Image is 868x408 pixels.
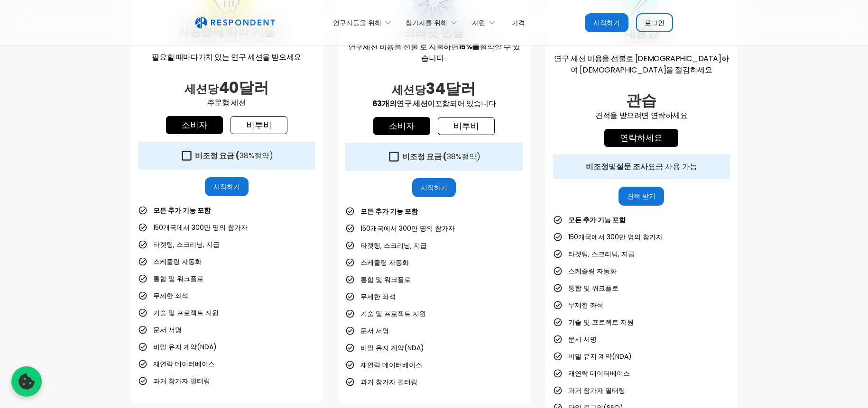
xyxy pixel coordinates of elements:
font: 38% [240,150,254,161]
font: 절약 [254,150,269,161]
font: 무제한 좌석 [153,291,188,300]
font: 소비자 [182,119,207,131]
font: 기술 및 프로젝트 지원 [360,309,426,318]
img: 제목 없는 UI 로고 텍스트 [195,17,275,29]
a: 비투비 [231,116,287,134]
font: 비조정 요금 ( [402,151,447,162]
font: 연구 세션이 [397,98,435,109]
font: 자원 [472,18,485,27]
a: 연락하세요 [604,129,678,147]
font: 비밀 유지 계약(NDA) [360,343,424,353]
a: 시작하기 [585,13,628,32]
a: 집 [195,17,275,29]
font: 비투비 [246,119,272,131]
font: 요금 사용 가능 [648,161,697,172]
font: 기술 및 프로젝트 지원 [568,317,634,327]
font: 스케줄링 자동화 [568,266,617,276]
font: 기술 및 프로젝트 지원 [153,308,219,317]
font: 문서 서명 [153,325,182,335]
font: 절약 [462,151,477,162]
font: 시작하기 [421,183,447,192]
font: 주문형 세션 [207,97,246,108]
a: 가격 [504,11,533,34]
font: 가격 [512,18,525,27]
font: 비투비 [453,120,479,132]
font: 문서 서명 [568,335,597,344]
font: 모든 추가 기능 포함 [360,207,418,216]
font: 로그인 [645,18,665,27]
div: 연구자들을 위해 [328,11,400,34]
font: 소비자 [389,120,415,132]
font: 연구 세션 비용을 선불 [554,53,626,64]
font: ) [477,151,480,162]
font: 재연락 데이터베이스 [360,360,422,370]
font: 타겟팅, 스크리닝, 지급 [568,249,635,259]
div: 참가자를 위해 [400,11,466,34]
font: 모든 추가 기능 포함 [568,215,626,225]
font: 타겟팅, 스크리닝, 지급 [153,240,220,249]
font: 세션당 [392,82,426,98]
font: 40달러 [219,77,269,98]
font: 무제한 좌석 [568,300,603,310]
font: 150개국에서 300만 명의 참가자 [360,224,455,233]
a: 견적 받기 [619,187,664,206]
font: 로 [DEMOGRAPHIC_DATA]하여 [DEMOGRAPHIC_DATA]을 절감하세요 [571,53,729,75]
font: 타겟팅, 스크리닝, 지급 [360,241,427,250]
font: 통합 및 워크플로 [360,275,411,284]
font: 참가자를 위해 [406,18,447,27]
a: 시작하기 [412,178,456,197]
font: 필요할 때마다 [152,52,198,63]
font: 및 [609,161,616,172]
font: 스케줄링 자동화 [153,257,202,266]
font: 연락하세요 [620,132,663,144]
font: 비밀 유지 계약(NDA) [153,342,217,352]
font: 34달러 [426,78,476,99]
font: 과거 참가자 필터링 [568,386,625,395]
a: 소비자 [166,116,223,134]
font: 가치 있는 연구 세션을 받으세요 [198,52,301,63]
font: 비조정 요금 ( [195,150,240,161]
font: 문서 서명 [360,326,389,335]
font: 모든 추가 기능 포함 [153,206,211,215]
font: 견적 받기 [627,191,656,201]
font: 통합 및 워크플로 [568,283,619,293]
font: 비밀 유지 계약(NDA) [568,352,632,361]
font: 세션 비용을 선불 로 지불하면 [363,41,459,52]
font: 관습 [626,90,656,111]
font: 스케줄링 자동화 [360,258,409,267]
font: 38% [447,151,462,162]
font: 설문 조사 [616,161,648,172]
font: 15%를 [459,41,480,52]
font: 재연락 데이터베이스 [153,359,215,369]
font: 통합 및 워크플로 [153,274,203,283]
font: 재연락 데이터베이스 [568,369,630,378]
font: 시작하기 [593,18,620,27]
font: 과거 참가자 필터링 [360,377,417,387]
font: 비조정 [586,161,609,172]
font: 견적을 받으려면 연락하세요 [595,110,687,121]
a: 시작하기 [205,177,249,196]
font: 절약할 수 있습니다 . [421,41,520,63]
font: 포함되어 있습니다 [435,98,496,109]
a: 로그인 [636,13,673,32]
a: 비투비 [438,117,495,135]
font: 과거 참가자 필터링 [153,376,210,386]
font: 63개의 [372,98,397,109]
font: 시작하기 [213,182,240,191]
font: 무제한 좌석 [360,292,396,301]
font: 연구 [348,41,363,52]
a: 소비자 [373,117,430,135]
font: 연구자들을 위해 [333,18,381,27]
font: 150개국에서 300만 명의 참가자 [568,232,663,242]
font: 세션당 [185,81,219,97]
font: ) [269,150,273,161]
div: 자원 [466,11,504,34]
font: 150개국에서 300만 명의 참가자 [153,223,248,232]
